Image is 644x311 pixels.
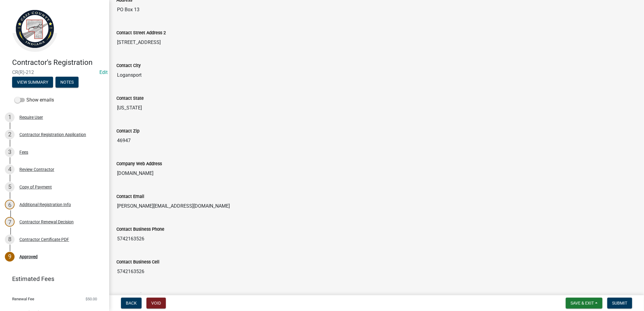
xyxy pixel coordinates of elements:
div: 4 [5,165,15,174]
button: Submit [607,298,632,309]
img: Cass County, Indiana [12,6,58,52]
label: Contact Business Cell [116,260,159,264]
button: Back [121,298,142,309]
div: 1 [5,112,15,122]
div: Fees [19,150,28,154]
div: 6 [5,200,15,209]
div: Contractor Renewal Decision [19,220,74,224]
wm-modal-confirm: Summary [12,80,53,85]
div: Approved [19,255,38,259]
div: Copy of Payment [19,185,52,189]
label: Contact Zip [116,129,139,133]
div: Review Contractor [19,167,54,172]
button: Notes [55,77,79,88]
span: Submit [612,301,627,306]
a: Estimated Fees [5,273,99,285]
button: View Summary [12,77,53,88]
span: $50.00 [86,297,97,301]
div: Require User [19,115,43,119]
div: 5 [5,182,15,192]
label: Contact Email [116,195,144,199]
div: 3 [5,147,15,157]
a: Edit [99,69,108,75]
wm-modal-confirm: Edit Application Number [99,69,108,75]
div: 2 [5,130,15,139]
div: 7 [5,217,15,227]
span: Renewal Fee [12,297,34,301]
button: Void [146,298,166,309]
span: Back [126,301,137,306]
div: 9 [5,252,15,262]
label: Show emails [15,96,54,104]
label: Contact Street Address 2 [116,31,166,35]
div: Contractor Certificate PDF [19,237,69,242]
label: Contact Business Phone [116,227,164,232]
button: Save & Exit [566,298,602,309]
label: Company Web Address [116,162,162,166]
wm-modal-confirm: Notes [55,80,79,85]
div: Contractor Registration Application [19,132,86,137]
div: 8 [5,235,15,244]
span: Save & Exit [571,301,594,306]
div: Additional Registration Info [19,202,71,207]
h4: Contractor's Registration [12,58,104,67]
label: Contact State [116,96,144,101]
span: CR(R)-212 [12,69,97,75]
label: Contact City [116,64,141,68]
